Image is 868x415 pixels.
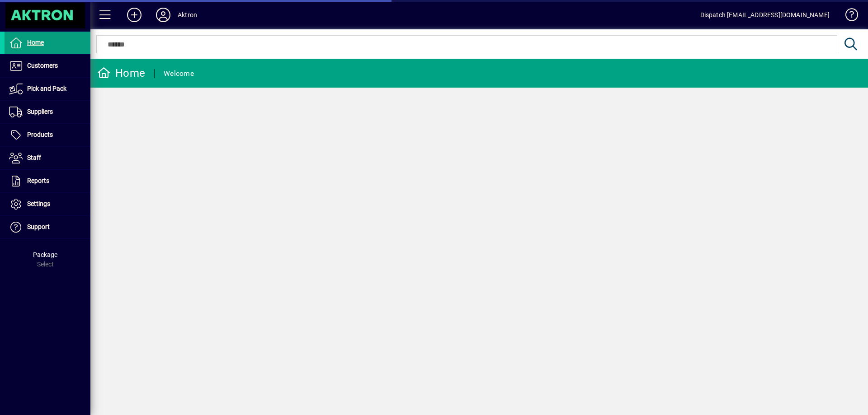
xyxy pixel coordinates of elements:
span: Support [27,223,50,230]
a: Pick and Pack [5,78,90,100]
div: Welcome [164,66,194,81]
span: Pick and Pack [27,85,66,92]
span: Settings [27,200,50,207]
button: Profile [149,7,178,23]
div: Dispatch [EMAIL_ADDRESS][DOMAIN_NAME] [700,8,830,22]
span: Home [27,39,44,46]
span: Package [33,251,57,258]
a: Reports [5,170,90,192]
div: Aktron [178,8,197,22]
a: Suppliers [5,101,90,123]
a: Customers [5,55,90,77]
div: Home [97,66,145,80]
span: Products [27,131,53,138]
span: Customers [27,62,58,69]
a: Products [5,124,90,146]
span: Staff [27,154,41,161]
a: Knowledge Base [839,2,857,31]
a: Staff [5,147,90,169]
a: Settings [5,193,90,215]
a: Support [5,216,90,238]
span: Suppliers [27,108,53,115]
button: Add [120,7,149,23]
span: Reports [27,177,49,184]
